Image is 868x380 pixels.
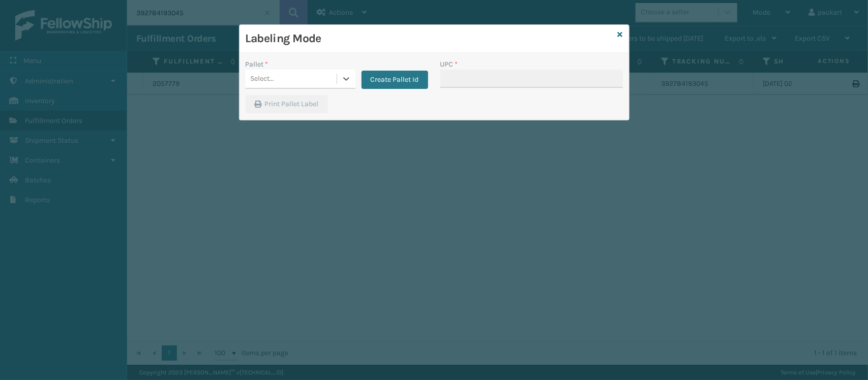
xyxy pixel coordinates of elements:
label: Pallet [246,59,268,70]
button: Print Pallet Label [246,95,328,113]
label: UPC [440,59,458,70]
h3: Labeling Mode [246,31,614,46]
div: Select... [251,74,275,84]
button: Create Pallet Id [362,71,428,89]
